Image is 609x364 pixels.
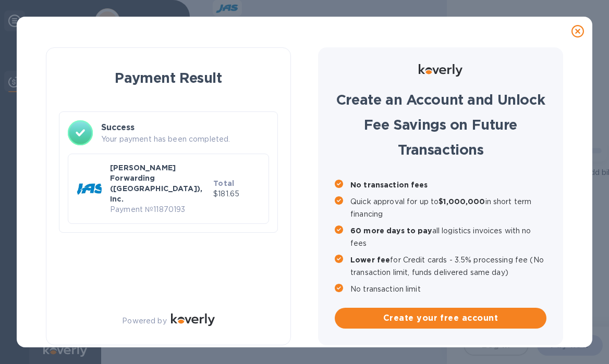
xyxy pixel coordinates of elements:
h3: Success [101,121,269,134]
p: Powered by [122,316,166,327]
b: No transaction fees [350,181,428,189]
img: Logo [171,313,215,326]
button: Create your free account [335,308,546,329]
img: Logo [419,64,462,77]
b: Lower fee [350,256,390,264]
b: 60 more days to pay [350,227,432,235]
p: [PERSON_NAME] Forwarding ([GEOGRAPHIC_DATA]), Inc. [110,162,209,204]
h1: Payment Result [63,65,274,91]
p: Payment № 11870193 [110,204,209,215]
span: Create your free account [343,312,538,324]
h1: Create an Account and Unlock Fee Savings on Future Transactions [335,87,546,162]
p: $181.65 [213,189,260,199]
p: all logistics invoices with no fees [350,224,546,249]
p: for Credit cards - 3.5% processing fee (No transaction limit, funds delivered same day) [350,254,546,279]
b: Total [213,179,234,187]
b: $1,000,000 [439,197,485,206]
p: Quick approval for up to in short term financing [350,195,546,220]
p: No transaction limit [350,283,546,295]
p: Your payment has been completed. [101,134,269,145]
